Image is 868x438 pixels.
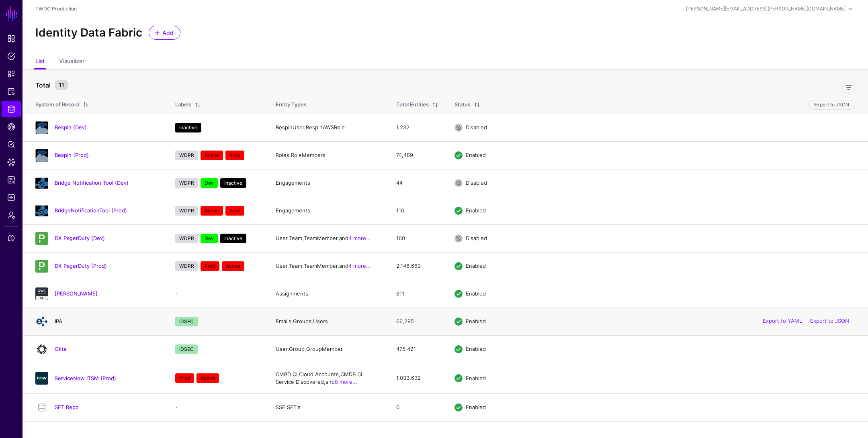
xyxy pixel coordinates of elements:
a: Export to YAML [763,318,802,324]
img: svg+xml;base64,PHN2ZyB2ZXJzaW9uPSIxLjEiIGlkPSJMYXllcl8xIiB4bWxucz0iaHR0cDovL3d3dy53My5vcmcvMjAwMC... [35,204,48,217]
span: WDPR [175,151,198,160]
td: CMBD CI, Cloud Accounts, CMDB CI Service Discovered, and [268,363,388,393]
span: WDPR [175,178,198,188]
small: 11 [55,80,68,90]
td: 160 [388,224,446,252]
td: Roles, RoleMembers [268,141,388,169]
span: Entity Types [276,101,307,108]
span: Snippets [7,70,15,78]
td: 2,146,669 [388,252,446,280]
span: Logs [7,194,15,202]
div: Total Entities [396,101,429,109]
span: Prod [201,261,219,271]
img: svg+xml;base64,PHN2ZyB3aWR0aD0iNjQiIGhlaWdodD0iNjQiIHZpZXdCb3g9IjAgMCA2NCA2NCIgZmlsbD0ibm9uZSIgeG... [35,232,48,245]
span: Dashboard [7,35,15,43]
a: IPA [55,318,62,324]
td: User, Group, GroupMember [268,335,388,363]
a: BridgeNotificationTool (Prod) [55,207,127,214]
button: Export to JSON [808,100,855,110]
a: CAEP Hub [2,119,21,135]
span: Support [7,234,15,242]
a: List [35,54,45,69]
div: System of Record [35,101,80,109]
a: Policy Lens [2,136,21,153]
span: Enabled [466,263,486,269]
span: Protected Systems [7,88,15,96]
span: WDPR [175,261,198,271]
span: WDPR [175,206,198,216]
a: Add [149,26,180,40]
span: Enabled [466,375,486,381]
td: Engagements [268,169,388,197]
a: Dashboard [2,31,21,47]
a: Export to JSON [810,318,849,324]
a: SET Repo [55,404,79,410]
td: 110 [388,197,446,224]
span: Inactive [175,123,201,132]
td: 1,033,632 [388,363,446,393]
a: Admin [2,207,21,223]
span: Reports [7,176,15,184]
img: svg+xml;base64,PHN2ZyB3aWR0aD0iNjQiIGhlaWdodD0iNjQiIHZpZXdCb3g9IjAgMCA2NCA2NCIgZmlsbD0ibm9uZSIgeG... [35,372,48,385]
td: 611 [388,280,446,308]
div: Labels [175,101,191,109]
a: [PERSON_NAME] [55,290,98,297]
span: Inactive [220,178,246,188]
a: 4 more... [348,263,371,269]
span: Data Lens [7,158,15,166]
span: Inactive [220,234,246,243]
a: Reports [2,172,21,188]
span: IDSEC [175,317,198,326]
h2: Identity Data Fabric [35,26,142,40]
a: Bridge Notification Tool (Dev) [55,179,129,186]
a: Bespin (Dev) [55,124,87,130]
a: TWDC Production [35,6,77,12]
span: IDSEC [175,344,198,354]
img: svg+xml;base64,PHN2ZyB2ZXJzaW9uPSIxLjEiIGlkPSJMYXllcl8xIiB4bWxucz0iaHR0cDovL3d3dy53My5vcmcvMjAwMC... [35,177,48,189]
td: 74,469 [388,141,446,169]
span: WDPR [175,234,198,243]
span: Disabled [466,124,487,130]
a: DX PagerDuty (Prod) [55,263,107,269]
td: User, Team, TeamMember, and [268,252,388,280]
td: - [167,393,268,421]
span: Enabled [466,318,486,324]
a: ServiceNow ITSM (Prod) [55,375,116,381]
a: Data Lens [2,154,21,170]
div: [PERSON_NAME][EMAIL_ADDRESS][PERSON_NAME][DOMAIN_NAME] [686,5,845,12]
img: svg+xml;base64,PHN2ZyB2ZXJzaW9uPSIxLjEiIGlkPSJMYXllcl8xIiB4bWxucz0iaHR0cDovL3d3dy53My5vcmcvMjAwMC... [35,121,48,134]
span: Disabled [466,235,487,241]
td: SSF SET's [268,393,388,421]
span: Admin [7,211,15,219]
span: Active [197,373,219,383]
td: 475,421 [388,335,446,363]
span: Active [201,206,223,216]
span: Prod [225,151,244,160]
span: Identity Data Fabric [7,105,15,113]
span: Active [222,261,244,271]
span: Add [162,29,175,37]
img: svg+xml;base64,PHN2ZyB2ZXJzaW9uPSIxLjEiIGlkPSJMYXllcl8xIiB4bWxucz0iaHR0cDovL3d3dy53My5vcmcvMjAwMC... [35,149,48,162]
span: Dev [201,234,218,243]
td: Assignments [268,280,388,308]
td: 1,232 [388,114,446,141]
img: svg+xml;base64,PD94bWwgdmVyc2lvbj0iMS4wIiBlbmNvZGluZz0iVVRGLTgiIHN0YW5kYWxvbmU9Im5vIj8+CjwhLS0gQ3... [35,315,48,328]
td: 0 [388,393,446,421]
span: Policy Lens [7,141,15,149]
a: Visualizer [59,54,84,69]
a: Protected Systems [2,84,21,100]
td: - [167,280,268,308]
span: CAEP Hub [7,123,15,131]
td: 66,295 [388,308,446,335]
a: Policies [2,48,21,64]
td: User, Team, TeamMember, and [268,224,388,252]
span: Prod [175,373,194,383]
img: svg+xml;base64,PHN2ZyB3aWR0aD0iNjQiIGhlaWdodD0iNjQiIHZpZXdCb3g9IjAgMCA2NCA2NCIgZmlsbD0ibm9uZSIgeG... [35,260,48,273]
td: Emails, Groups, Users [268,308,388,335]
a: Snippets [2,66,21,82]
a: SGNL [5,5,18,22]
span: Active [201,151,223,160]
img: svg+xml;base64,PHN2ZyB3aWR0aD0iNjQiIGhlaWdodD0iNjQiIHZpZXdCb3g9IjAgMCA2NCA2NCIgZmlsbD0ibm9uZSIgeG... [35,287,48,300]
div: Status [454,101,471,109]
a: 4 more... [348,235,371,241]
